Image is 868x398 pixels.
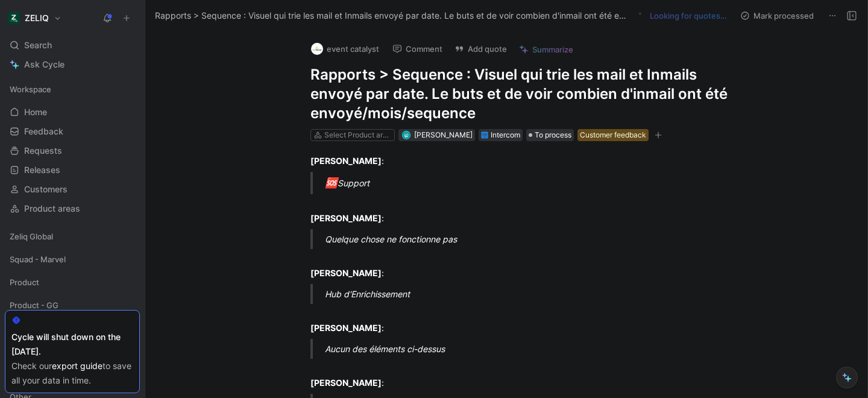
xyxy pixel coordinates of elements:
[24,57,64,72] span: Ask Cycle
[24,203,80,215] span: Product areas
[532,44,573,55] span: Summarize
[324,129,392,141] div: Select Product areas
[8,12,20,24] img: ZELIQ
[52,361,102,371] a: export guide
[10,253,66,265] span: Squad - Marvel
[5,180,140,198] a: Customers
[5,80,140,98] div: Workspace
[306,40,385,58] button: logoevent catalyst
[325,288,742,300] div: Hub d'Enrichissement
[10,230,53,242] span: Zeliq Global
[526,129,574,141] div: To process
[325,177,338,189] span: 🆘
[10,299,58,311] span: Product - GG
[310,323,382,333] strong: [PERSON_NAME]
[310,154,728,167] div: :
[735,7,819,24] button: Mark processed
[11,330,133,359] div: Cycle will shut down on the [DATE].
[310,65,728,123] h1: Rapports > Sequence : Visuel qui trie les mail et Inmails envoyé par date. Le buts et de voir com...
[5,10,64,27] button: ZELIQZELIQ
[10,83,51,95] span: Workspace
[325,233,742,245] div: Quelque chose ne fonctionne pas
[580,129,646,141] div: Customer feedback
[403,131,409,138] img: avatar
[5,250,140,272] div: Squad - Marvel
[5,227,140,245] div: Zeliq Global
[5,296,140,318] div: Product - GG
[11,359,133,388] div: Check our to save all your data in time.
[310,309,728,334] div: :
[310,213,382,223] strong: [PERSON_NAME]
[24,38,52,52] span: Search
[449,40,512,57] button: Add quote
[5,55,140,74] a: Ask Cycle
[5,36,140,54] div: Search
[491,129,520,141] div: Intercom
[5,227,140,249] div: Zeliq Global
[5,296,140,314] div: Product - GG
[310,364,728,389] div: :
[5,161,140,179] a: Releases
[5,273,140,295] div: Product
[310,254,728,279] div: :
[24,125,63,137] span: Feedback
[5,273,140,291] div: Product
[414,130,473,139] span: [PERSON_NAME]
[5,250,140,268] div: Squad - Marvel
[25,13,49,24] h1: ZELIQ
[514,41,579,58] button: Summarize
[632,7,732,24] button: Looking for quotes…
[310,199,728,224] div: :
[24,183,68,195] span: Customers
[325,175,742,191] div: Support
[310,156,382,166] strong: [PERSON_NAME]
[24,164,60,176] span: Releases
[325,343,742,355] div: Aucun des éléments ci-dessus
[5,122,140,141] a: Feedback
[24,145,62,157] span: Requests
[155,8,627,23] span: Rapports > Sequence : Visuel qui trie les mail et Inmails envoyé par date. Le buts et de voir com...
[5,200,140,218] a: Product areas
[5,103,140,121] a: Home
[311,43,323,55] img: logo
[24,106,47,118] span: Home
[5,142,140,160] a: Requests
[310,268,382,278] strong: [PERSON_NAME]
[535,129,571,141] span: To process
[10,276,39,288] span: Product
[387,40,448,57] button: Comment
[310,377,382,388] strong: [PERSON_NAME]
